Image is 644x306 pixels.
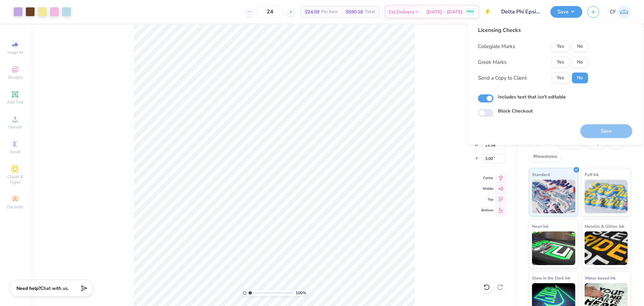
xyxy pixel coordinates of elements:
img: Puff Ink [585,180,628,213]
span: Per Item [321,8,338,15]
span: Est. Delivery [389,8,414,15]
span: Top [481,197,493,202]
input: – – [257,6,283,18]
span: $590.16 [346,8,363,15]
span: Total [365,8,375,15]
span: Image AI [7,50,23,55]
span: Neon Ink [532,223,548,230]
span: Add Text [7,99,23,105]
span: Clipart & logos [3,174,27,185]
button: Save [550,6,582,18]
label: Block Checkout [498,107,533,115]
span: Greek [10,149,20,155]
div: Greek Marks [478,58,506,66]
button: Yes [552,73,569,83]
button: Yes [552,41,569,52]
span: Decorate [7,204,23,210]
div: Collegiate Marks [478,43,515,50]
button: No [572,57,588,68]
span: Center [481,176,493,180]
div: Send a Copy to Client [478,74,527,82]
span: Glow in the Dark Ink [532,274,570,281]
div: Rhinestones [529,152,561,162]
a: CF [610,5,631,18]
span: Upload [8,124,22,130]
strong: Need help? [16,285,41,292]
span: Metallic & Glitter Ink [585,223,624,230]
img: Standard [532,180,575,213]
span: 100 % [296,290,306,296]
span: Chat with us. [41,285,69,292]
span: Bottom [481,208,493,213]
span: $24.59 [305,8,319,15]
span: Middle [481,186,493,191]
span: Designs [8,75,22,80]
button: No [572,41,588,52]
img: Cholo Fernandez [618,5,631,18]
button: Yes [552,57,569,68]
img: Metallic & Glitter Ink [585,231,628,265]
label: Includes text that isn't editable [498,93,566,100]
span: CF [610,8,616,16]
button: No [572,73,588,83]
div: Licensing Checks [478,26,588,34]
input: Untitled Design [496,5,545,18]
span: FREE [467,9,474,14]
img: Neon Ink [532,231,575,265]
span: Standard [532,171,550,178]
span: Puff Ink [585,171,599,178]
span: Water based Ink [585,274,615,281]
span: [DATE] - [DATE] [426,8,463,15]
